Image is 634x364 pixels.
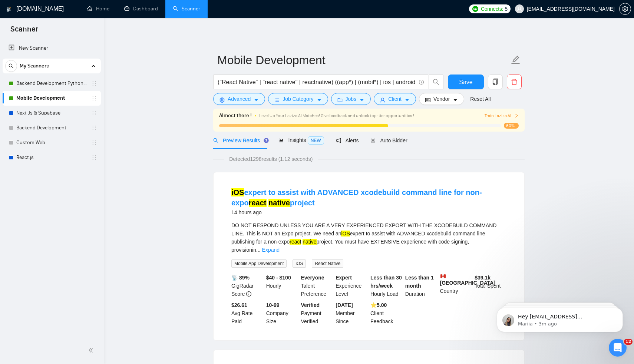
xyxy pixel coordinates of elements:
[91,155,97,161] span: holder
[6,63,17,69] span: search
[91,95,97,101] span: holder
[369,301,404,325] div: Client Feedback
[308,136,324,145] span: NEW
[16,91,87,106] a: Mobile Development
[266,275,291,281] b: $40 - $100
[448,75,484,89] button: Save
[514,113,519,118] span: right
[336,138,359,143] span: Alerts
[263,137,270,144] div: Tooltip anchor
[419,93,464,105] button: idcardVendorcaret-down
[213,93,265,105] button: settingAdvancedcaret-down
[91,80,97,86] span: holder
[20,59,49,73] span: My Scanners
[470,95,491,103] a: Reset All
[219,112,252,120] span: Almost there !
[268,199,290,207] mark: native
[504,123,519,129] span: 60%
[6,3,11,15] img: logo
[370,138,376,143] span: robot
[268,93,328,105] button: barsJob Categorycaret-down
[380,97,385,103] span: user
[620,6,631,12] span: setting
[346,95,357,103] span: Jobs
[259,113,414,118] span: Level Up Your Laziza AI Matches! Give feedback and unlock top-tier opportunities !
[301,275,324,281] b: Everyone
[472,6,478,12] img: upwork-logo.png
[278,138,284,143] span: area-chart
[230,301,265,325] div: Avg Rate Paid
[3,59,101,165] li: My Scanners
[336,275,352,281] b: Expert
[405,275,434,289] b: Less than 1 month
[303,239,316,245] mark: native
[488,75,503,89] button: copy
[228,95,251,103] span: Advanced
[219,97,225,103] span: setting
[213,138,267,143] span: Preview Results
[230,274,265,298] div: GigRadar Score
[9,41,95,56] a: New Scanner
[473,274,508,298] div: Total Spent
[429,79,443,85] span: search
[485,112,519,119] button: Train Laziza AI
[419,80,424,85] span: info-circle
[370,302,387,308] b: ⭐️ 5.00
[374,93,416,105] button: userClientcaret-down
[404,274,439,298] div: Duration
[433,95,450,103] span: Vendor
[16,76,87,91] a: Backend Development Python and Go
[231,259,287,268] span: Mobile App Development
[488,79,502,85] span: copy
[439,274,473,298] div: Country
[370,275,402,289] b: Less than 30 hrs/week
[231,188,482,207] a: iOSexpert to assist with ADVANCED xcodebuild command line for non-exporeact nativeproject
[231,188,244,196] mark: iOS
[213,138,218,143] span: search
[231,275,250,281] b: 📡 89%
[124,6,158,12] a: dashboardDashboard
[173,6,200,12] a: searchScanner
[300,301,334,325] div: Payment Verified
[87,6,109,12] a: homeHome
[4,24,44,39] span: Scanner
[224,155,318,163] span: Detected 1298 results (1.12 seconds)
[249,199,267,207] mark: react
[334,301,369,325] div: Member Since
[619,3,631,15] button: setting
[341,231,350,236] mark: iOS
[218,77,416,87] input: Search Freelance Jobs...
[231,302,247,308] b: $26.61
[254,97,259,103] span: caret-down
[217,51,509,69] input: Scanner name...
[300,274,334,298] div: Talent Preference
[369,274,404,298] div: Hourly Load
[278,137,324,143] span: Insights
[290,239,301,245] mark: react
[331,93,371,105] button: folderJobscaret-down
[609,339,627,357] iframe: Intercom live chat
[507,75,522,89] button: delete
[16,106,87,120] a: Next Js & Supabase
[262,247,280,253] a: Expand
[511,55,521,65] span: edit
[265,274,300,298] div: Hourly
[265,301,300,325] div: Company Size
[425,97,430,103] span: idcard
[301,302,320,308] b: Verified
[517,6,522,11] span: user
[293,259,306,268] span: iOS
[336,138,341,143] span: notification
[440,274,446,279] img: 🇨🇦
[16,135,87,150] a: Custom Web
[453,97,458,103] span: caret-down
[231,208,506,217] div: 14 hours ago
[507,79,521,85] span: delete
[16,150,87,165] a: React.js
[388,95,402,103] span: Client
[231,221,506,254] div: DO NOT RESPOND UNLESS YOU ARE A VERY EXPERIENCED EXPORT WITH THE XCODEBUILD COMMAND LINE. This is...
[475,275,491,281] b: $ 39.1k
